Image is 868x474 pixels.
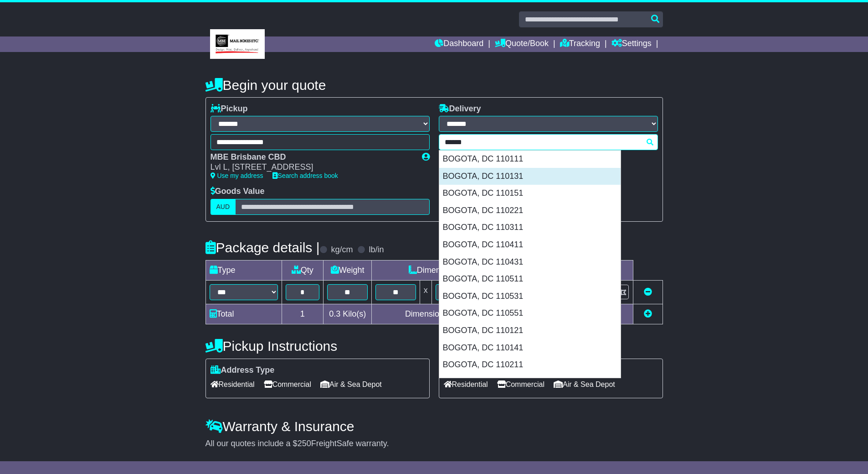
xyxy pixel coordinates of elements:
div: All our quotes include a $ FreightSafe warranty. [205,439,663,449]
label: AUD [211,199,236,215]
span: Commercial [497,377,544,391]
div: BOGOTA, DC 110231 [439,374,621,391]
a: Add new item [644,309,652,318]
div: BOGOTA, DC 110551 [439,305,621,322]
td: Dimensions in Centimetre(s) [372,304,539,324]
td: Type [205,260,282,280]
div: BOGOTA, DC 110151 [439,185,621,202]
div: BOGOTA, DC 110531 [439,288,621,305]
div: BOGOTA, DC 110221 [439,202,621,219]
span: Air & Sea Depot [554,377,615,391]
label: Delivery [439,104,481,114]
a: Tracking [560,36,600,52]
td: Total [205,304,282,324]
a: Use my address [211,172,263,179]
label: kg/cm [331,245,353,255]
td: Kilo(s) [324,304,372,324]
div: BOGOTA, DC 110511 [439,271,621,288]
td: x [420,280,431,304]
a: Search address book [272,172,338,179]
td: 1 [282,304,324,324]
div: BOGOTA, DC 110311 [439,219,621,236]
td: Dimensions (L x W x H) [372,260,539,280]
img: MBE Brisbane CBD [210,29,265,59]
h4: Pickup Instructions [205,339,430,354]
div: BOGOTA, DC 110121 [439,322,621,339]
span: Residential [211,377,255,391]
div: BOGOTA, DC 110411 [439,236,621,254]
a: Quote/Book [495,36,549,52]
div: BOGOTA, DC 110211 [439,356,621,374]
h4: Package details | [205,240,320,255]
a: Dashboard [435,36,483,52]
td: Weight [324,260,372,280]
div: MBE Brisbane CBD [211,152,413,162]
label: Goods Value [211,187,265,197]
div: BOGOTA, DC 110131 [439,168,621,185]
label: Address Type [211,365,275,375]
a: Remove this item [644,287,652,297]
label: Pickup [211,104,248,114]
span: 250 [298,439,311,448]
div: BOGOTA, DC 110111 [439,151,621,168]
a: Settings [611,36,652,52]
div: Lvl L, [STREET_ADDRESS] [211,162,413,172]
span: Residential [444,377,488,391]
div: BOGOTA, DC 110141 [439,339,621,357]
h4: Warranty & Insurance [205,419,663,434]
div: BOGOTA, DC 110431 [439,254,621,271]
span: 0.3 [329,309,340,318]
h4: Begin your quote [205,78,663,93]
span: Air & Sea Depot [320,377,382,391]
typeahead: Please provide city [439,134,658,150]
td: Qty [282,260,324,280]
span: Commercial [264,377,311,391]
label: lb/in [369,245,384,255]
